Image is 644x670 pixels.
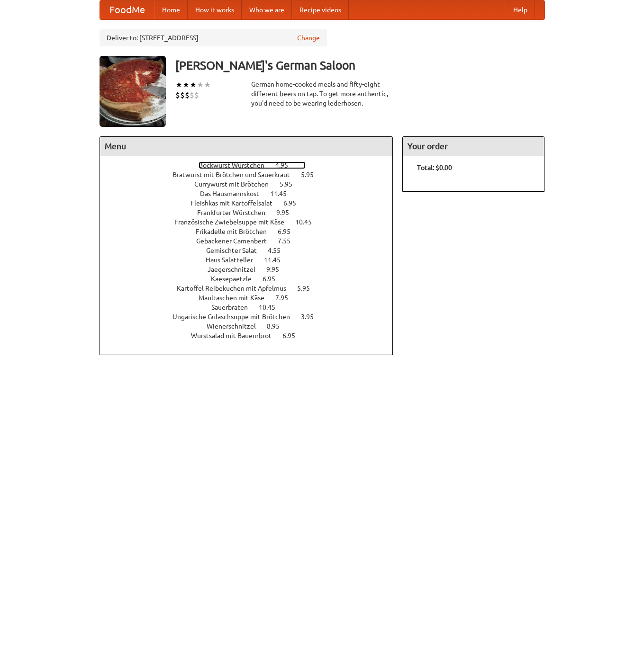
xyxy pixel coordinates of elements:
span: Fleishkas mit Kartoffelsalat [190,199,282,207]
span: 6.95 [278,228,300,235]
a: Wienerschnitzel 8.95 [207,322,297,330]
a: Maultaschen mit Käse 7.95 [199,294,306,302]
a: Home [154,0,188,19]
a: Bockwurst Würstchen 4.95 [199,161,306,169]
a: Das Hausmannskost 11.45 [200,190,304,197]
a: Ungarische Gulaschsuppe mit Brötchen 3.95 [172,313,331,321]
span: Das Hausmannskost [200,190,269,197]
span: 9.95 [266,266,289,273]
li: $ [190,90,194,100]
span: 6.95 [282,332,305,339]
li: ★ [204,80,211,90]
span: 5.95 [280,180,302,188]
b: Total: $0.00 [417,164,452,171]
a: How it works [188,0,242,19]
span: 7.55 [278,237,300,245]
h3: [PERSON_NAME]'s German Saloon [175,56,545,75]
span: Frikadelle mit Brötchen [196,228,276,235]
span: Gemischter Salat [206,247,266,254]
span: 10.45 [259,304,285,311]
li: ★ [197,80,204,90]
span: 4.95 [275,161,298,169]
a: Gebackener Camenbert 7.55 [196,237,308,245]
span: Sauerbraten [211,304,257,311]
span: Französische Zwiebelsuppe mit Käse [174,218,294,226]
a: Kaesepaetzle 6.95 [211,275,293,283]
a: Frikadelle mit Brötchen 6.95 [196,228,308,235]
span: 6.95 [283,199,306,207]
span: 8.95 [267,322,289,330]
span: 5.95 [297,285,319,292]
a: Recipe videos [292,0,349,19]
li: $ [194,90,199,100]
span: Bockwurst Würstchen [199,161,274,169]
a: Change [297,33,320,43]
span: 6.95 [263,275,285,283]
a: Fleishkas mit Kartoffelsalat 6.95 [190,199,314,207]
li: $ [180,90,185,100]
h4: Your order [403,137,544,156]
span: Frankfurter Würstchen [197,209,275,216]
span: Haus Salatteller [206,256,263,264]
a: Französische Zwiebelsuppe mit Käse 10.45 [174,218,329,226]
a: Frankfurter Würstchen 9.95 [197,209,307,216]
a: Sauerbraten 10.45 [211,304,293,311]
a: Who we are [242,0,292,19]
div: German home-cooked meals and fifty-eight different beers on tap. To get more authentic, you'd nee... [251,80,393,108]
li: ★ [190,80,197,90]
span: Ungarische Gulaschsuppe mit Brötchen [172,313,299,321]
li: ★ [182,80,190,90]
li: ★ [175,80,182,90]
span: Maultaschen mit Käse [199,294,274,302]
img: angular.jpg [100,56,166,127]
span: 11.45 [270,190,296,197]
span: 11.45 [264,256,290,264]
a: Haus Salatteller 11.45 [206,256,298,264]
span: 10.45 [295,218,321,226]
span: 3.95 [301,313,323,321]
a: FoodMe [100,0,154,19]
div: Deliver to: [STREET_ADDRESS] [100,29,327,46]
span: Wienerschnitzel [207,322,265,330]
span: Wurstsalad mit Bauernbrot [191,332,281,339]
span: Jaegerschnitzel [208,266,265,273]
a: Wurstsalad mit Bauernbrot 6.95 [191,332,313,339]
a: Jaegerschnitzel 9.95 [208,266,297,273]
a: Kartoffel Reibekuchen mit Apfelmus 5.95 [177,285,327,292]
a: Currywurst mit Brötchen 5.95 [194,180,310,188]
span: 4.55 [268,247,290,254]
a: Bratwurst mit Brötchen und Sauerkraut 5.95 [172,171,331,179]
span: Kartoffel Reibekuchen mit Apfelmus [177,285,296,292]
a: Help [506,0,535,19]
span: Gebackener Camenbert [196,237,276,245]
span: 9.95 [276,209,299,216]
li: $ [185,90,190,100]
span: Currywurst mit Brötchen [194,180,278,188]
a: Gemischter Salat 4.55 [206,247,298,254]
span: Kaesepaetzle [211,275,261,283]
span: 7.95 [275,294,298,302]
li: $ [175,90,180,100]
h4: Menu [100,137,393,156]
span: Bratwurst mit Brötchen und Sauerkraut [172,171,299,179]
span: 5.95 [301,171,323,179]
